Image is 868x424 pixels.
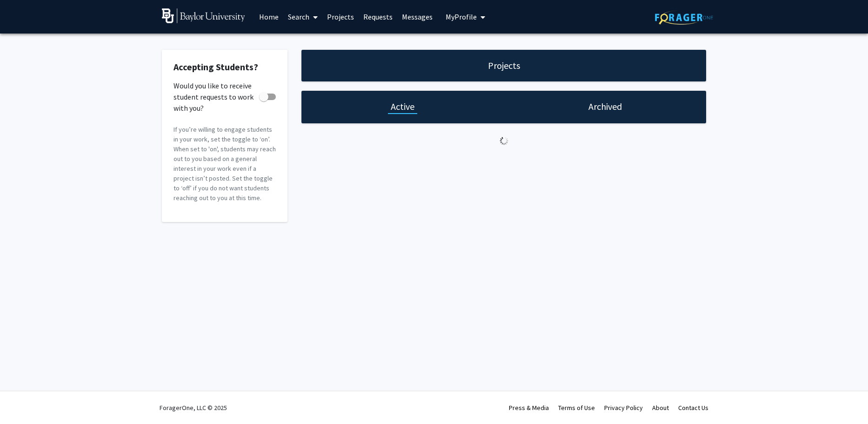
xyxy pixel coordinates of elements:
[174,61,276,73] h2: Accepting Students?
[678,404,708,412] a: Contact Us
[174,125,276,203] p: If you’re willing to engage students in your work, set the toggle to ‘on’. When set to 'on', stud...
[655,10,713,25] img: ForagerOne Logo
[446,12,477,21] span: My Profile
[254,0,283,33] a: Home
[174,80,255,114] span: Would you like to receive student requests to work with you?
[397,0,437,33] a: Messages
[604,404,643,412] a: Privacy Policy
[496,133,512,149] img: Loading
[162,8,245,23] img: Baylor University Logo
[160,391,227,424] div: ForagerOne, LLC © 2025
[7,382,40,417] iframe: Chat
[558,404,595,412] a: Terms of Use
[588,100,622,113] h1: Archived
[488,59,520,72] h1: Projects
[509,404,549,412] a: Press & Media
[652,404,669,412] a: About
[391,100,414,113] h1: Active
[322,0,359,33] a: Projects
[359,0,397,33] a: Requests
[283,0,322,33] a: Search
